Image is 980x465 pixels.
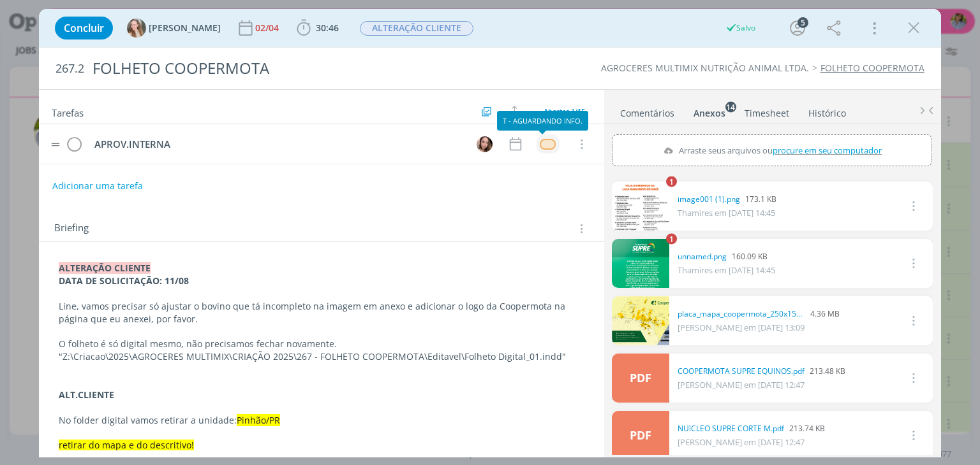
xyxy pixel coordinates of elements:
[820,62,924,74] a: FOLHETO COOPERMOTA
[475,134,494,154] button: T
[678,423,825,434] div: 213.74 KB
[56,62,84,76] span: 267.2
[678,264,775,276] span: Thamires em [DATE] 14:45
[59,338,584,350] p: O folheto é só digital mesmo, não precisamos fechar novamente.
[54,220,89,237] span: Briefing
[678,379,805,390] span: [PERSON_NAME] em [DATE] 12:47
[787,18,808,38] button: 5
[59,389,114,401] strong: ALT.CLIENTE
[601,62,809,74] a: AGROCERES MULTIMIX NUTRIÇÃO ANIMAL LTDA.
[59,300,584,325] p: Line, vamos precisar só ajustar o bovino que tá incompleto na imagem em anexo e adicionar o logo ...
[808,101,847,120] a: Histórico
[59,350,584,363] p: "Z:\Criacao\2025\AGROCERES MULTIMIX\CRIAÇÃO 2025\267 - FOLHETO COOPERMOTA\Editavel\Folheto Digita...
[725,101,736,112] sup: 14
[666,176,677,187] sup: 1
[39,9,940,457] div: dialog
[127,18,146,38] img: G
[52,104,84,119] span: Tarefas
[51,143,60,147] img: drag-icon.svg
[612,411,669,460] a: PDF
[773,145,882,156] span: procure em seu computador
[744,101,790,120] a: Timesheet
[678,251,727,262] a: unnamed.png
[59,439,194,451] span: retirar do mapa e do descritivo!
[612,354,669,403] a: PDF
[59,414,584,427] p: No folder digital vamos retirar a unidade:
[798,17,808,28] div: 5
[666,234,677,245] sup: 1
[678,366,805,377] a: COOPERMOTA SUPRE EQUINOS.pdf
[360,21,473,36] span: ALTERAÇÃO CLIENTE
[544,106,585,116] span: Abertas 1/15
[89,136,464,152] div: APROV.INTERNA
[658,142,886,159] label: Arraste seus arquivos ou
[678,308,805,320] a: placa_mapa_coopermota_250x150cm.jpg
[477,136,493,152] img: T
[678,207,775,218] span: Thamires em [DATE] 14:45
[293,18,342,38] button: 30:46
[678,366,845,377] div: 213.48 KB
[127,18,221,38] button: G[PERSON_NAME]
[255,24,281,32] div: 02/04
[725,22,755,34] div: Salvo
[52,175,144,197] button: Adicionar uma tarefa
[237,414,280,426] span: Pinhão/PR
[678,308,840,320] div: 4.36 MB
[59,275,189,287] strong: DATA DE SOLICITAÇÃO: 11/08
[694,107,725,120] div: Anexos
[678,194,776,205] div: 173.1 KB
[620,101,675,120] a: Comentários
[497,111,588,131] div: T - AGUARDANDO INFO.
[678,251,775,262] div: 160.09 KB
[678,322,805,333] span: [PERSON_NAME] em [DATE] 13:09
[678,436,805,448] span: [PERSON_NAME] em [DATE] 12:47
[87,53,557,84] div: FOLHETO COOPERMOTA
[55,17,113,39] button: Concluir
[359,20,474,36] button: ALTERAÇÃO CLIENTE
[316,22,339,34] span: 30:46
[512,106,521,117] img: arrow-down-up.svg
[678,423,784,434] a: NUìCLEO SUPRE CORTE M.pdf
[678,194,740,205] a: image001 (1).png
[59,262,151,274] strong: ALTERAÇÃO CLIENTE
[149,24,221,32] span: [PERSON_NAME]
[64,23,104,33] span: Concluir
